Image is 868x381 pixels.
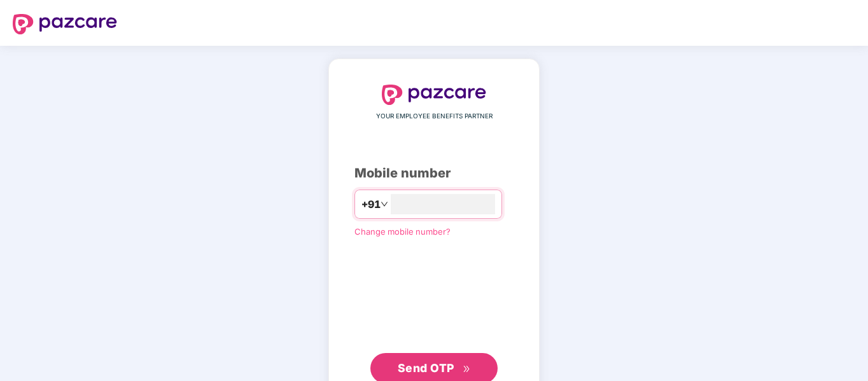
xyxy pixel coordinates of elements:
[398,361,454,375] span: Send OTP
[376,111,493,121] span: YOUR EMPLOYEE BENEFITS PARTNER
[463,365,471,373] span: double-right
[13,14,117,34] img: logo
[354,226,451,237] a: Change mobile number?
[361,197,381,212] span: +91
[382,85,486,105] img: logo
[354,163,514,183] div: Mobile number
[381,200,388,208] span: down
